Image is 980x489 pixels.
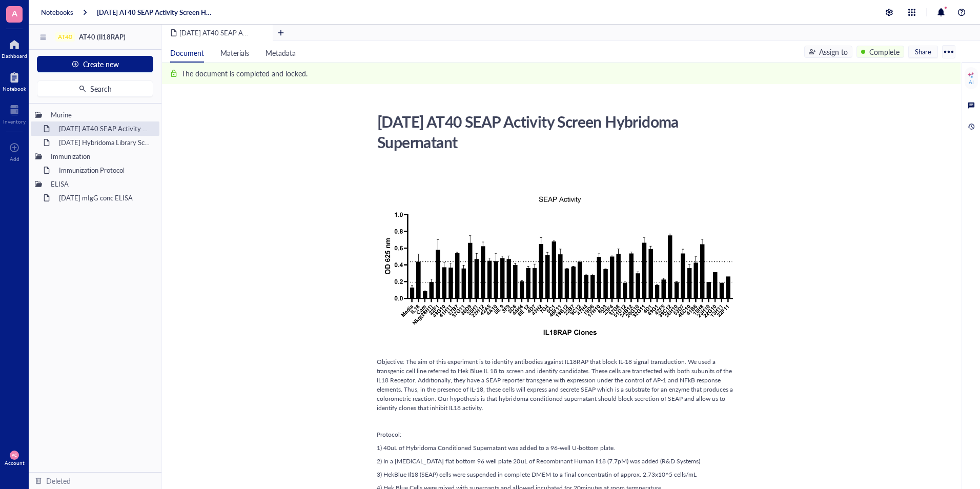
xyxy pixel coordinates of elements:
span: Protocol: [377,430,401,439]
div: [DATE] Hybridoma Library Screen on HEK Blue IL18 Cells [54,135,155,150]
button: Search [37,80,153,97]
img: genemod-experiment-image [377,189,742,343]
div: [DATE] AT40 SEAP Activity Screen Hybridoma Supernatant [373,109,738,155]
span: Materials [220,48,249,58]
span: 2) In a [MEDICAL_DATA] flat bottom 96 well plate 20uL of Recombinant Human Il18 (7.7pM) was added... [377,457,700,465]
button: Share [908,46,938,58]
div: ELISA [46,177,155,191]
a: Dashboard [2,36,27,59]
span: 1) 40uL of Hybridoma Conditioned Supernatant was added to a 96-well U-bottom plate. [377,443,615,452]
button: Create new [37,56,153,72]
div: AI [969,79,974,85]
span: Share [915,47,931,56]
div: Dashboard [2,53,27,59]
span: AT40 (Il18RAP) [79,32,126,42]
span: AC [12,453,17,457]
span: Search [90,85,112,93]
div: Add [10,156,19,162]
div: Complete [869,46,900,57]
div: [DATE] mIgG conc ELISA [54,191,155,205]
div: Inventory [3,118,26,125]
a: Notebook [3,69,26,92]
div: Immunization [46,149,155,164]
div: Deleted [46,475,71,486]
a: [DATE] AT40 SEAP Activity Screen Hybridoma Supernatant [97,8,213,17]
span: A [12,7,17,19]
div: AT40 [58,33,72,40]
div: [DATE] AT40 SEAP Activity Screen Hybridoma Supernatant [54,121,155,136]
div: Murine [46,108,155,122]
span: Metadata [266,48,296,58]
span: Objective: The aim of this experiment is to identify antibodies against IL18RAP that block IL-18 ... [377,357,734,412]
span: Create new [83,60,119,68]
div: Immunization Protocol [54,163,155,177]
div: Account [5,460,25,466]
div: The document is completed and locked. [181,68,308,79]
div: Assign to [819,46,848,57]
span: Document [170,48,204,58]
div: Notebook [3,86,26,92]
span: 3) HekBlue Il18 (SEAP) cells were suspended in complete DMEM to a final concentratin of approx. 2... [377,470,697,479]
a: Inventory [3,102,26,125]
a: Notebooks [41,8,73,17]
